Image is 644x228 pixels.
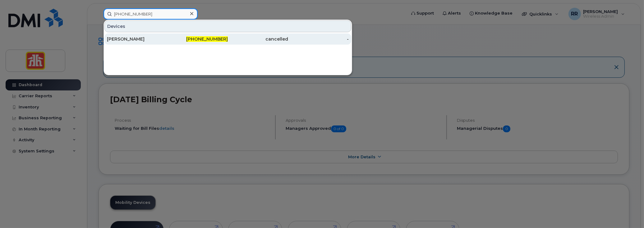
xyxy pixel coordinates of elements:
[186,36,228,42] span: [PHONE_NUMBER]
[288,36,349,42] div: -
[104,20,351,32] div: Devices
[228,36,288,42] div: cancelled
[104,33,351,45] a: [PERSON_NAME][PHONE_NUMBER]cancelled-
[107,36,168,42] div: [PERSON_NAME]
